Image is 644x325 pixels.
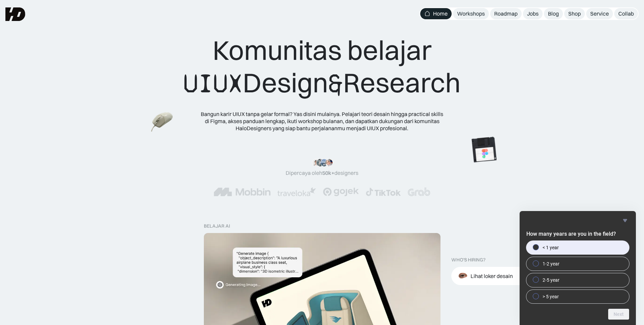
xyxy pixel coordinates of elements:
span: UIUX [183,67,243,100]
span: < 1 year [543,244,559,251]
div: Jobs [527,10,539,17]
div: Shop [568,10,581,17]
a: Home [420,8,452,19]
div: Lihat loker desain [471,273,513,280]
a: Workshops [453,8,489,19]
a: Roadmap [490,8,522,19]
button: Hide survey [621,216,629,225]
div: Bangun karir UIUX tanpa gelar formal? Yas disini mulainya. Pelajari teori desain hingga practical... [200,111,444,132]
div: belajar ai [204,223,230,229]
a: Shop [564,8,585,19]
div: Komunitas belajar Design Research [183,34,461,100]
button: Next question [608,309,629,320]
span: & [328,67,343,100]
div: How many years are you in the field? [526,241,629,303]
div: Dipercaya oleh designers [286,169,358,177]
span: 50k+ [322,169,334,176]
div: Workshops [457,10,485,17]
div: How many years are you in the field? [526,216,629,320]
div: WHO’S HIRING? [451,257,485,263]
div: Home [433,10,448,17]
a: Collab [614,8,638,19]
div: Service [590,10,609,17]
div: Roadmap [494,10,518,17]
div: Blog [548,10,559,17]
a: Service [586,8,613,19]
a: Jobs [523,8,543,19]
span: > 5 year [543,293,559,300]
h2: How many years are you in the field? [526,230,629,238]
span: 1-2 year [543,260,559,267]
span: 2-5 year [543,277,559,283]
div: Collab [618,10,634,17]
a: Blog [544,8,563,19]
